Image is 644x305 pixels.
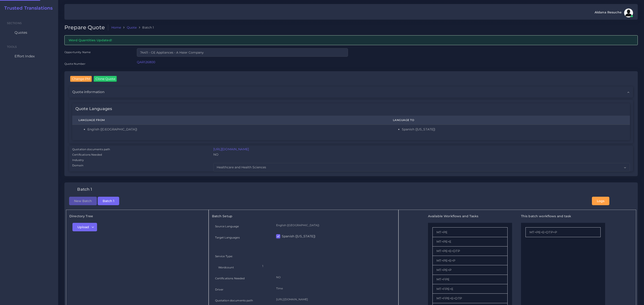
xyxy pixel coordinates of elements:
[72,90,104,94] span: Quote information
[432,247,508,256] li: MT+PE+E+DTP
[215,224,239,228] label: Source Language
[262,264,389,268] p: 1
[98,197,119,205] button: Batch 1
[7,45,17,48] span: Tools
[592,197,609,205] button: Logs
[432,284,508,294] li: MT+FPE+E
[69,86,633,98] div: Quote information
[72,116,387,125] th: Language From
[137,25,154,30] li: Batch 1
[276,297,392,302] p: [URL][DOMAIN_NAME]
[212,214,395,218] h5: Batch Setup
[432,256,508,265] li: MT+PE+E+P
[276,223,392,228] p: English ([GEOGRAPHIC_DATA])
[87,127,380,132] li: English ([GEOGRAPHIC_DATA])
[137,60,155,64] a: QAR126800
[69,199,97,203] a: New Batch
[276,275,392,280] p: NO
[72,153,102,157] label: Certifications Needed
[210,152,633,158] div: NO
[624,8,633,17] img: avatar
[111,25,121,30] a: Home
[432,294,508,303] li: MT+FPE+E+DTP
[64,35,638,45] div: Word Quantities Updated!
[64,24,108,31] h2: Prepare Quote
[432,275,508,284] li: MT+FPE
[69,197,97,205] button: New Batch
[72,163,83,167] label: Domain
[70,76,92,82] input: Change PM
[432,265,508,275] li: MT+PE+P
[213,147,249,151] a: [URL][DOMAIN_NAME]
[3,52,55,61] a: Effort Index
[77,187,92,192] h4: Batch 1
[432,227,508,237] li: MT+PE
[72,158,84,162] label: Industry
[592,8,635,17] a: Aldana Resucheavatar
[7,21,22,25] span: Sections
[215,254,233,258] label: Service Type:
[432,237,508,247] li: MT+PE+E
[595,11,622,14] span: Aldana Resuche
[215,299,253,302] label: Quotation documents path
[75,107,112,111] h4: Quote Languages
[525,227,601,237] li: MT+PE+E+DTP+P
[3,28,55,37] a: Quotes
[127,25,137,30] a: Quote
[282,234,316,238] label: Spanish ([US_STATE])
[597,199,604,203] span: Logs
[64,62,85,66] label: Quote Number
[387,116,630,125] th: Language To
[218,265,234,269] label: Wordcount
[521,214,605,218] h5: This batch workflows and task
[98,199,119,203] a: Batch 1
[94,76,117,82] input: Clone Quote
[1,5,53,11] a: Trusted Translations
[15,30,27,35] span: Quotes
[64,50,91,54] label: Opportunity Name
[215,276,245,280] label: Certifications Needed
[215,288,224,291] label: Driver
[428,214,512,218] h5: Available Workflows and Tasks
[402,127,624,132] li: Spanish ([US_STATE])
[276,286,392,291] p: Time
[72,223,97,231] button: Upload
[215,236,240,239] label: Target Languages
[15,54,35,59] span: Effort Index
[69,214,205,218] h5: Directory Tree
[72,147,110,151] label: Quotation documents path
